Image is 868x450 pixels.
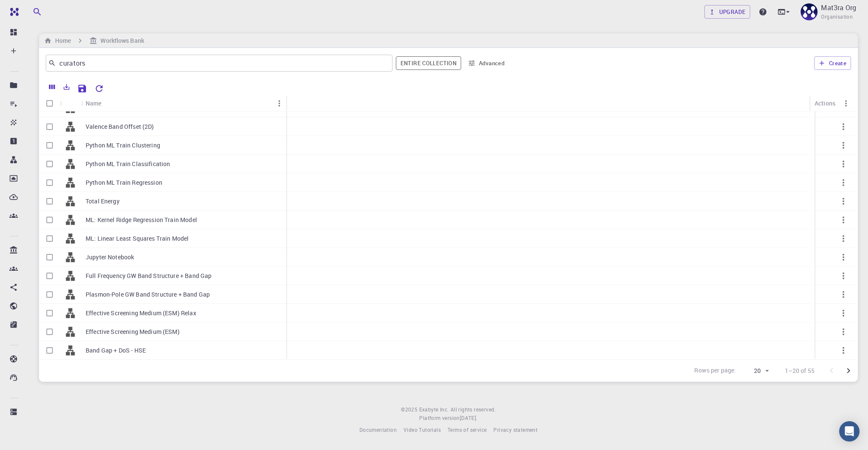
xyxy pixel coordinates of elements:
[59,80,74,94] button: Export
[86,141,160,150] p: Python ML Train Clustering
[821,13,853,21] span: Organisation
[465,56,509,70] button: Advanced
[97,36,144,45] h6: Workflows Bank
[60,95,81,111] div: Icon
[359,426,397,434] a: Documentation
[493,426,537,434] a: Privacy statement
[7,8,19,16] img: logo
[86,253,134,261] p: Jupyter Notebook
[81,95,286,111] div: Name
[740,365,771,377] div: 20
[91,80,108,97] button: Reset Explorer Settings
[460,414,478,422] a: [DATE].
[419,414,459,422] span: Platform version
[448,426,487,433] span: Terms of service
[839,421,860,442] div: Open Intercom Messenger
[86,272,211,280] p: Full Frequency GW Band Structure + Band Gap
[86,197,120,206] p: Total Energy
[86,216,197,224] p: ML: Kernel Ridge Regression Train Model
[86,234,189,243] p: ML: Linear Least Squares Train Model
[403,426,441,433] span: Video Tutorials
[821,3,856,13] p: Mat3ra Org
[52,36,71,45] h6: Home
[840,362,857,379] button: Go to next page
[451,406,496,414] span: All rights reserved.
[401,406,419,414] span: © 2025
[18,6,48,14] span: Support
[86,160,170,168] p: Python ML Train Classification
[74,80,91,97] button: Save Explorer Settings
[801,3,818,20] img: Mat3ra Org
[42,36,146,45] nav: breadcrumb
[86,178,162,187] p: Python ML Train Regression
[86,346,146,355] p: Band Gap + DoS - HSE
[273,97,286,110] button: Menu
[815,95,835,111] div: Actions
[86,95,102,111] div: Name
[839,97,853,110] button: Menu
[396,56,461,70] button: Entire collection
[785,367,815,375] p: 1–20 of 55
[694,366,736,376] p: Rows per page:
[704,5,751,19] button: Upgrade
[86,328,180,336] p: Effective Screening Medium (ESM)
[419,406,449,414] a: Exabyte Inc.
[448,426,487,434] a: Terms of service
[419,406,449,413] span: Exabyte Inc.
[359,426,397,433] span: Documentation
[493,426,537,433] span: Privacy statement
[86,309,196,317] p: Effective Screening Medium (ESM) Relax
[396,56,461,70] span: Filter throughout whole library including sets (folders)
[810,95,853,111] div: Actions
[460,414,478,421] span: [DATE] .
[814,56,851,70] button: Create
[45,80,59,94] button: Columns
[403,426,441,434] a: Video Tutorials
[86,122,154,131] p: Valence Band Offset (2D)
[102,97,115,110] button: Sort
[86,290,210,299] p: Plasmon-Pole GW Band Structure + Band Gap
